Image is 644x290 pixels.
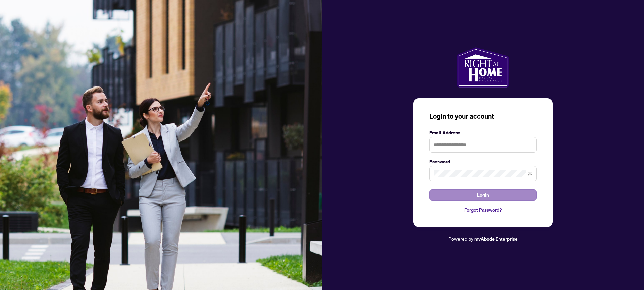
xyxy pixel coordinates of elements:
[429,112,537,121] h3: Login to your account
[429,158,537,165] label: Password
[496,236,518,242] span: Enterprise
[429,206,537,214] a: Forgot Password?
[477,190,489,200] span: Login
[429,129,537,136] label: Email Address
[448,236,473,242] span: Powered by
[457,47,509,88] img: ma-logo
[429,189,537,201] button: Login
[474,235,495,243] a: myAbode
[528,171,532,176] span: eye-invisible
